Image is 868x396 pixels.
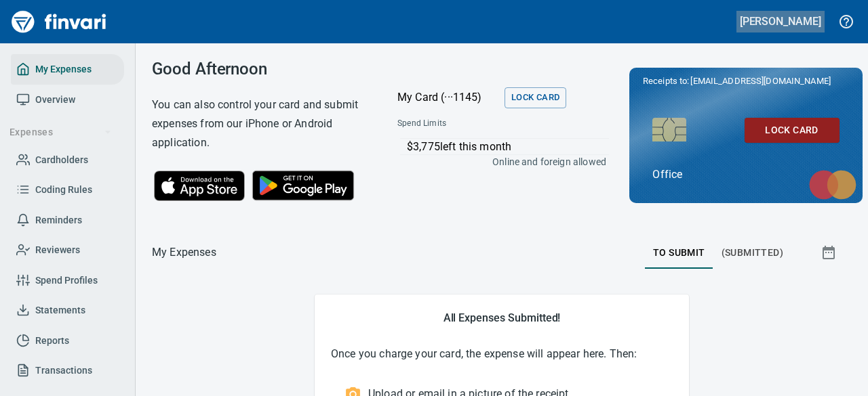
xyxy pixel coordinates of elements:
[11,326,124,356] a: Reports
[511,90,559,106] span: Lock Card
[397,117,525,131] span: Spend Limits
[653,244,705,261] span: To Submit
[331,346,673,362] p: Once you charge your card, the expense will appear here. Then:
[740,14,821,28] h5: [PERSON_NAME]
[11,54,124,85] a: My Expenses
[152,95,363,152] h6: You can also control your card and submit expenses from our iPhone or Android application.
[35,181,92,198] span: Coding Rules
[755,122,829,139] span: Lock Card
[152,244,216,261] p: My Expenses
[802,163,863,206] img: mastercard.svg
[11,355,124,386] a: Transactions
[11,85,124,115] a: Overview
[745,118,840,143] button: Lock Card
[152,244,216,261] nav: breadcrumb
[11,205,124,236] a: Reminders
[652,167,839,183] p: Office
[35,61,92,78] span: My Expenses
[35,91,75,108] span: Overview
[9,124,112,141] span: Expenses
[397,89,499,106] p: My Card (···1145)
[154,171,245,201] img: Download on the App Store
[11,265,124,296] a: Spend Profiles
[35,272,98,289] span: Spend Profiles
[245,163,361,208] img: Get it on Google Play
[35,362,92,379] span: Transactions
[331,311,673,325] h5: All Expenses Submitted!
[11,175,124,205] a: Coding Rules
[643,74,849,88] p: Receipts to:
[152,60,363,79] h3: Good Afternoon
[689,74,831,87] span: [EMAIL_ADDRESS][DOMAIN_NAME]
[11,145,124,175] a: Cardholders
[35,242,80,259] span: Reviewers
[11,295,124,326] a: Statements
[808,236,852,269] button: Show transactions within a particular date range
[722,244,783,261] span: (Submitted)
[35,332,69,349] span: Reports
[4,120,117,145] button: Expenses
[387,155,606,169] p: Online and foreign allowed
[8,5,110,38] img: Finvari
[736,11,825,32] button: [PERSON_NAME]
[407,139,609,155] p: $3,775 left this month
[11,235,124,265] a: Reviewers
[35,302,85,319] span: Statements
[505,87,566,108] button: Lock Card
[35,212,82,229] span: Reminders
[35,152,88,169] span: Cardholders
